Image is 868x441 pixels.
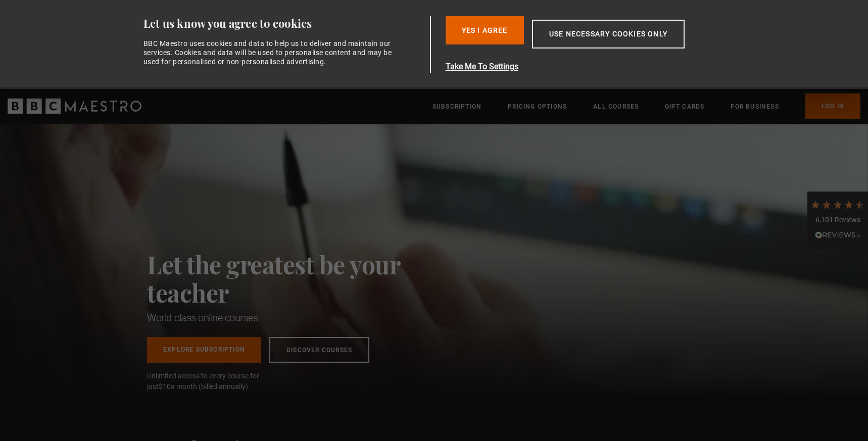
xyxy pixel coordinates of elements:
[810,199,865,210] div: 4.7 Stars
[665,102,704,112] a: Gift Cards
[147,250,445,307] h2: Let the greatest be your teacher
[810,215,865,225] div: 6,101 Reviews
[731,102,779,112] a: For business
[147,337,261,363] a: Explore Subscription
[810,230,865,242] div: Read All Reviews
[147,311,445,325] h1: World-class online courses
[8,99,141,114] svg: BBC Maestro
[532,20,685,48] button: Use necessary cookies only
[143,16,426,31] div: Let us know you agree to cookies
[508,102,567,112] a: Pricing Options
[147,371,283,392] span: Unlimited access to every course for just a month (billed annually)
[807,191,868,250] div: 6,101 ReviewsRead All Reviews
[432,93,860,119] nav: Primary
[815,231,860,238] img: REVIEWS.io
[269,337,369,363] a: Discover Courses
[593,102,639,112] a: All Courses
[432,102,481,112] a: Subscription
[446,16,524,44] button: Yes I Agree
[446,61,733,73] button: Take Me To Settings
[143,39,398,67] div: BBC Maestro uses cookies and data to help us to deliver and maintain our services. Cookies and da...
[159,382,171,390] span: $10
[805,93,860,119] a: Log In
